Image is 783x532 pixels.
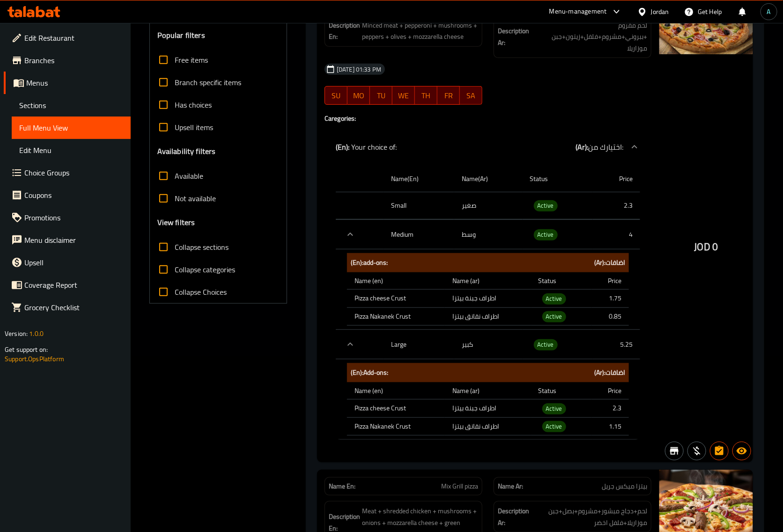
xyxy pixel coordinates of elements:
span: Upsell items [175,122,213,133]
span: WE [396,89,411,102]
span: Sections [19,100,123,111]
a: Coverage Report [4,274,131,296]
span: Active [542,403,566,414]
button: Available [732,442,751,460]
span: FR [441,89,456,102]
strong: Name En: [329,481,355,491]
td: 4 [593,220,640,249]
div: Jordan [651,7,669,17]
span: 0 [712,238,718,256]
th: Small [384,192,455,219]
strong: Description En: [329,20,360,43]
td: اطراف جبنة بيتزا [445,400,531,418]
button: Has choices [710,442,729,460]
span: A [767,7,771,17]
span: Coupons [24,189,123,201]
th: Price [593,166,640,192]
p: Your choice of: [336,141,397,153]
table: purchases [347,382,629,436]
button: TU [370,86,392,105]
span: Minced meat + pepperoni + mushrooms + peppers + olives + mozzarella cheese [362,20,478,43]
th: Pizza Nakanek Crust [347,307,445,326]
button: SA [460,86,482,105]
span: [DATE] 01:33 PM [333,65,385,74]
strong: Description Ar: [498,505,529,528]
a: Coupons [4,184,131,206]
span: Collapse sections [175,241,229,253]
span: Free items [175,54,208,66]
span: لحم مفروم +ببروني+مشروم+فلفل+زيتون+جبن موزاريلا [532,20,647,54]
th: Status [531,382,592,400]
a: Full Menu View [12,117,131,139]
div: Menu-management [549,6,607,17]
div: Active [542,403,566,415]
span: Edit Restaurant [24,32,123,44]
span: Active [534,229,558,240]
button: MO [347,86,370,105]
span: Active [542,421,566,432]
b: (Ar): اضافات [594,257,625,269]
span: Available [175,170,203,182]
th: Status [523,166,593,192]
div: (En): Your choice of:(Ar):اختيارك من: [325,132,651,162]
strong: Description Ar: [498,25,530,48]
span: Upsell [24,257,123,268]
span: Version: [5,328,28,340]
a: Branches [4,49,131,72]
th: Name(Ar) [454,166,523,192]
td: وسط [454,220,523,249]
span: JOD [694,238,710,256]
span: اختيارك من: [588,140,623,154]
span: TU [374,89,389,102]
a: Menus [4,72,131,94]
td: اطراف نقانق بيتزا [445,417,531,436]
h3: Popular filters [157,30,279,41]
button: SU [325,86,347,105]
th: Name (en) [347,382,445,400]
a: Promotions [4,206,131,229]
span: Collapse categories [175,264,235,275]
span: Menus [26,77,123,88]
span: Branches [24,55,123,66]
td: 2.3 [593,192,640,219]
a: Grocery Checklist [4,296,131,319]
button: TH [415,86,437,105]
table: choices table [336,166,640,440]
td: 2.3 [591,400,629,418]
span: SA [464,89,479,102]
td: اطراف نقانق بيتزا [445,307,531,326]
th: Large [384,330,455,359]
th: Name (en) [347,272,445,290]
td: 5.25 [593,330,640,359]
th: Pizza Nakanek Crust [347,417,445,436]
a: Edit Restaurant [4,27,131,49]
b: (Ar): [576,140,588,154]
span: SU [329,89,344,102]
td: 1.15 [591,417,629,436]
th: Price [591,272,629,290]
table: purchases [347,272,629,326]
h4: Caregories: [325,114,651,123]
strong: Name Ar: [498,481,523,491]
a: Support.OpsPlatform [5,353,64,365]
span: MO [351,89,366,102]
a: Upsell [4,251,131,274]
span: Active [542,293,566,304]
button: expand row [343,227,357,241]
span: Has choices [175,99,212,110]
td: 1.75 [591,290,629,308]
span: Grocery Checklist [24,302,123,313]
button: expand row [343,337,357,351]
span: بيتزا ميكس جريل [602,481,647,491]
span: Active [534,200,558,211]
span: Collapse Choices [175,286,227,298]
td: صغير [454,192,523,219]
a: Menu disclaimer [4,229,131,251]
span: Promotions [24,212,123,223]
div: Active [534,339,558,350]
span: Active [534,339,558,350]
b: (Ar): اضافات [594,367,625,379]
th: Status [531,272,592,290]
button: Not branch specific item [665,442,684,460]
td: اطراف جبنة بيتزا [445,290,531,308]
